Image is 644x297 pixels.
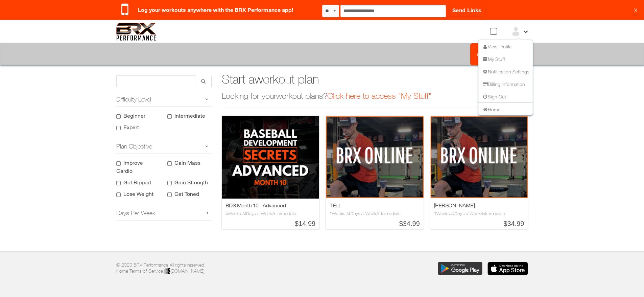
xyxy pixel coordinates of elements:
a: [PERSON_NAME] [434,202,475,208]
h3: 1 Weeks / 4 Days a Week / Intermediate [330,211,420,217]
img: Profile [222,116,319,199]
a: [DOMAIN_NAME] [164,268,205,274]
a: Log Workout [470,43,528,65]
img: Profile [326,116,424,199]
h2: Plan Objective [116,139,212,154]
label: Improve Cardio [116,159,143,174]
h2: Difficulty Level [116,92,212,107]
img: colorblack-fill [164,268,170,275]
img: ex-default-user.svg [511,26,521,37]
p: © 2025 BRX Performance All rights reserved. | | [116,262,317,275]
label: Lose Weight [123,190,153,197]
label: Beginner [123,112,145,119]
a: BDS Month 10 - Advanced [225,202,286,208]
a: Send Links [449,3,485,17]
label: Intermediate [174,112,205,119]
label: Get Ripped [123,179,151,185]
h2: Days Per Week [116,206,212,221]
img: Download the BRX Performance app for Google Play [438,262,482,275]
a: View Profile [482,43,511,49]
a: My Stuff [482,56,505,62]
a: X [634,7,637,14]
img: 6f7da32581c89ca25d665dc3aae533e4f14fe3ef_original.svg [116,23,157,41]
a: Home [116,268,128,274]
a: Notification Settings [482,68,529,74]
a: Click here to access "My Stuff" [327,91,431,100]
h1: Looking for your workout plans ? [222,92,528,108]
h2: Start a workout plan [222,75,528,84]
a: TEst [330,202,340,208]
label: Gain Mass [174,159,200,166]
img: Download the BRX Performance app for iOS [487,262,528,275]
a: Billing Information [482,81,525,87]
a: Terms of Service [129,268,163,274]
strong: $ 34.99 [330,219,420,228]
h3: 1 Weeks / 4 Days a Week / Intermediate [434,211,524,217]
h3: 4 Weeks / 4 Days a Week / Intermediate [225,211,316,217]
strong: $ 34.99 [434,219,524,228]
label: Gain Strength [174,179,208,185]
a: Home [482,106,500,112]
strong: $ 14.99 [225,219,316,228]
label: Expert [123,124,139,130]
label: Get Toned [174,190,199,197]
a: Sign Out [482,93,506,99]
img: Profile [430,116,528,199]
